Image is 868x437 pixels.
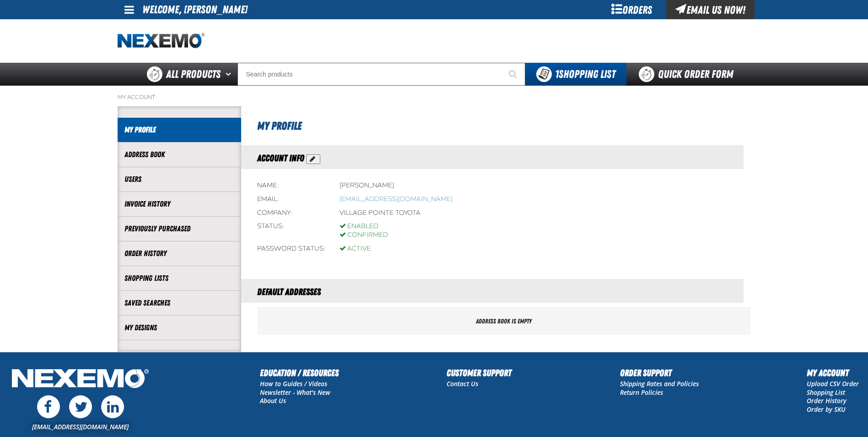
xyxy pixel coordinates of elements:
[118,33,205,49] a: Home
[807,366,859,380] h2: My Account
[257,120,302,132] span: My Profile
[620,388,663,397] a: Return Policies
[340,195,453,203] a: Opens a default email client to write an email to mmartin@vtaig.com
[620,379,699,388] a: Shipping Rates and Policies
[257,209,326,218] div: Company
[525,63,626,86] button: You have 1 Shopping List. Open to view details
[257,181,326,190] div: Name
[620,366,699,380] h2: Order Support
[124,224,234,234] a: Previously Purchased
[555,68,615,81] span: Shopping List
[340,195,453,203] bdo: [EMAIL_ADDRESS][DOMAIN_NAME]
[340,245,371,253] div: Active
[447,366,512,380] h2: Customer Support
[257,308,751,335] div: Address book is empty
[807,379,859,388] a: Upload CSV Order
[257,195,326,204] div: Email
[124,298,234,308] a: Saved Searches
[257,153,304,164] span: Account Info
[807,388,845,397] a: Shopping List
[32,422,129,431] a: [EMAIL_ADDRESS][DOMAIN_NAME]
[222,63,237,86] button: Open All Products pages
[260,366,339,380] h2: Education / Resources
[118,33,205,49] img: Nexemo logo
[555,68,559,81] strong: 1
[124,199,234,209] a: Invoice History
[340,209,421,218] div: Village Pointe Toyota
[124,125,234,135] a: My Profile
[124,248,234,259] a: Order History
[166,66,221,82] span: All Products
[124,174,234,185] a: Users
[118,93,155,101] a: My Account
[124,322,234,333] a: My Designs
[807,396,846,405] a: Order History
[257,222,326,240] div: Status
[447,379,478,388] a: Contact Us
[237,63,525,86] input: Search
[260,388,330,397] a: Newsletter - What's New
[118,93,751,101] nav: Breadcrumbs
[340,222,388,231] div: Enabled
[807,405,846,414] a: Order by SKU
[340,181,394,190] div: [PERSON_NAME]
[340,231,388,240] div: Confirmed
[260,396,286,405] a: About Us
[124,273,234,284] a: Shopping Lists
[124,149,234,160] a: Address Book
[9,366,151,393] img: Nexemo Logo
[626,63,750,86] a: Quick Order Form
[257,245,326,253] div: Password status
[306,154,320,164] button: Action Edit Account Information
[502,63,525,86] button: Start Searching
[257,286,321,297] span: Default Addresses
[260,379,327,388] a: How to Guides / Videos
